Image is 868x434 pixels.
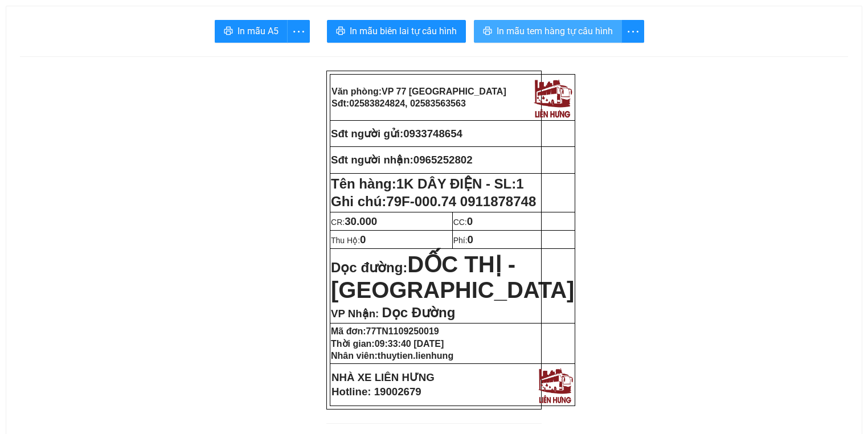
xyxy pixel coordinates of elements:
button: printerIn mẫu biên lai tự cấu hình [327,20,466,43]
span: more [622,24,644,39]
span: 02583824824, 02583563563 [349,99,466,108]
span: 1K DÂY ĐIỆN - SL: [396,176,524,191]
img: logo [531,76,574,119]
span: 0 [467,215,473,227]
span: In mẫu biên lai tự cấu hình [350,24,457,38]
span: printer [224,26,233,37]
span: printer [483,26,492,37]
strong: SĐT gửi: [83,81,157,89]
button: printerIn mẫu A5 [215,20,288,43]
span: 0933748654 [114,81,157,89]
span: Phí: [453,236,473,245]
span: more [288,24,309,39]
button: printerIn mẫu tem hàng tự cấu hình [474,20,622,43]
span: In mẫu tem hàng tự cấu hình [497,24,613,38]
span: 1 [516,176,523,191]
strong: Sđt người gửi: [331,128,403,140]
strong: VP: 77 [GEOGRAPHIC_DATA], [GEOGRAPHIC_DATA] [4,20,121,57]
strong: Nhà xe Liên Hưng [4,6,94,18]
img: logo [122,8,167,55]
strong: NHÀ XE LIÊN HƯNG [331,371,435,383]
span: 79F-000.74 0911878748 [386,194,536,209]
strong: Phiếu gửi hàng [47,62,124,73]
span: VP 77 [GEOGRAPHIC_DATA] [382,87,506,96]
span: thuytien.lienhung [378,351,453,361]
strong: Tên hàng: [331,176,524,191]
span: VP Nhận: [331,308,379,320]
span: Ghi chú: [331,194,536,209]
span: 0933748654 [403,128,462,140]
strong: Thời gian: [331,339,444,349]
span: Dọc Đường [382,305,455,320]
strong: Hotline: 19002679 [331,386,421,398]
strong: Người gửi: [4,81,41,89]
span: printer [336,26,345,37]
img: logo [535,365,575,404]
span: 0 [360,234,366,245]
strong: Sđt: [331,99,466,108]
strong: Dọc đường: [331,260,574,301]
span: 0965252802 [413,154,473,166]
strong: Nhân viên: [331,351,453,361]
span: In mẫu A5 [238,24,279,38]
span: 0 [468,234,473,245]
button: more [621,20,644,43]
strong: Văn phòng: [331,87,506,96]
span: DỐC THỊ - [GEOGRAPHIC_DATA] [331,252,574,302]
span: Thu Hộ: [331,236,366,245]
strong: Sđt người nhận: [331,154,413,166]
span: 77TN1109250019 [366,326,439,336]
span: CR: [331,218,377,227]
span: 09:33:40 [DATE] [375,339,444,349]
span: CC: [453,218,473,227]
strong: Mã đơn: [331,326,439,336]
span: 30.000 [345,215,377,227]
button: more [287,20,310,43]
